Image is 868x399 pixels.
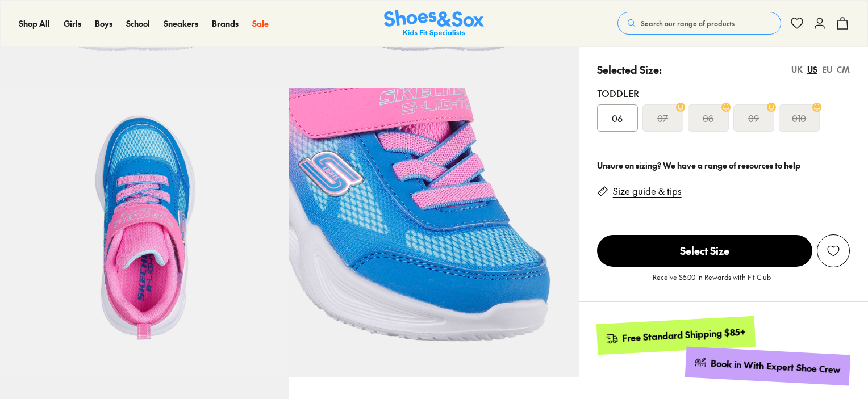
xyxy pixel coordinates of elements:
[597,86,850,100] div: Toddler
[64,18,81,30] a: Girls
[685,346,850,385] a: Book in With Expert Shoe Crew
[653,272,771,292] p: Receive $5.00 in Rewards with Fit Club
[822,64,832,75] div: EU
[384,10,484,37] img: SNS_Logo_Responsive.svg
[289,88,578,377] img: 7-527748_1
[164,18,198,30] a: Sneakers
[817,234,850,267] button: Add to Wishlist
[597,235,812,267] span: Select Size
[164,18,198,29] span: Sneakers
[95,18,112,29] span: Boys
[126,18,150,30] a: School
[807,64,817,75] div: US
[791,64,803,75] div: UK
[252,18,269,30] a: Sale
[597,234,812,267] button: Select Size
[64,18,81,29] span: Girls
[613,185,682,198] a: Size guide & tips
[597,62,662,77] p: Selected Size:
[792,111,806,125] s: 010
[837,64,850,75] div: CM
[597,159,850,171] div: Unsure on sizing? We have a range of resources to help
[212,18,239,30] a: Brands
[19,18,50,30] a: Shop All
[617,12,781,35] button: Search our range of products
[95,18,112,30] a: Boys
[252,18,269,29] span: Sale
[703,111,713,125] s: 08
[748,111,759,125] s: 09
[641,18,735,28] span: Search our range of products
[657,111,668,125] s: 07
[19,18,50,29] span: Shop All
[612,111,623,125] span: 06
[212,18,239,29] span: Brands
[711,357,841,376] div: Book in With Expert Shoe Crew
[596,316,755,355] a: Free Standard Shipping $85+
[621,325,746,344] div: Free Standard Shipping $85+
[126,18,150,29] span: School
[384,10,484,37] a: Shoes & Sox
